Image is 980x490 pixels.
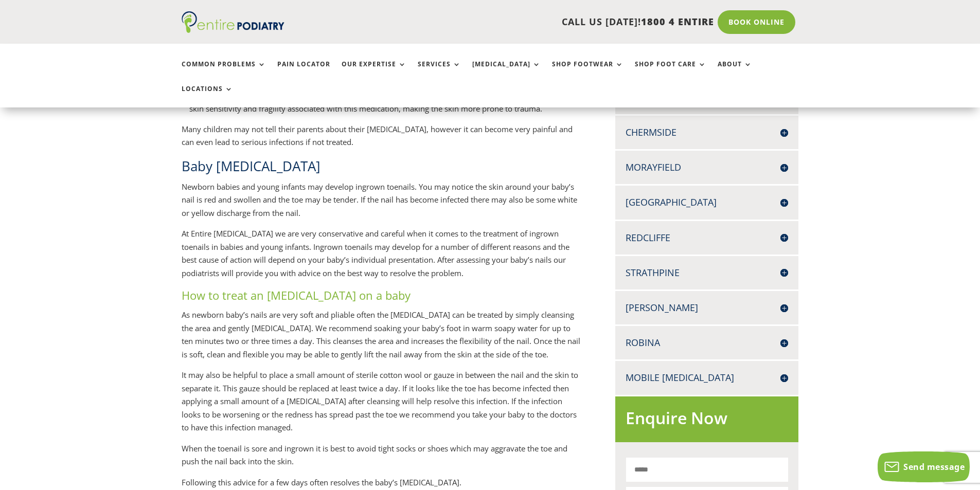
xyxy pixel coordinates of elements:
[182,25,284,35] a: Entire Podiatry
[182,442,582,476] p: When the toenail is sore and ingrown it is best to avoid tight socks or shoes which may aggravate...
[182,308,582,369] p: As newborn baby’s nails are very soft and pliable often the [MEDICAL_DATA] can be treated by simp...
[182,11,284,33] img: logo (1)
[878,451,970,482] button: Send message
[342,61,406,83] a: Our Expertise
[277,61,330,83] a: Pain Locator
[472,61,541,83] a: [MEDICAL_DATA]
[626,196,788,209] h4: [GEOGRAPHIC_DATA]
[635,61,706,83] a: Shop Foot Care
[626,161,788,174] h4: Morayfield
[182,287,582,308] h3: How to treat an [MEDICAL_DATA] on a baby
[182,180,582,228] p: Newborn babies and young infants may develop ingrown toenails. You may notice the skin around you...
[641,15,714,28] span: 1800 4 ENTIRE
[324,15,714,29] p: CALL US [DATE]!
[182,85,233,107] a: Locations
[626,407,788,435] h2: Enquire Now
[182,227,582,287] p: At Entire [MEDICAL_DATA] we are very conservative and careful when it comes to the treatment of i...
[626,126,788,139] h4: Chermside
[903,461,965,473] span: Send message
[552,61,623,83] a: Shop Footwear
[182,369,582,442] p: It may also be helpful to place a small amount of sterile cotton wool or gauze in between the nai...
[718,10,795,34] a: Book Online
[626,336,788,349] h4: Robina
[182,157,582,180] h2: Baby [MEDICAL_DATA]
[626,266,788,279] h4: Strathpine
[626,371,788,384] h4: Mobile [MEDICAL_DATA]
[182,123,582,157] p: Many children may not tell their parents about their [MEDICAL_DATA], however it can become very p...
[418,61,461,83] a: Services
[718,61,752,83] a: About
[182,61,266,83] a: Common Problems
[626,301,788,314] h4: [PERSON_NAME]
[626,231,788,244] h4: Redcliffe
